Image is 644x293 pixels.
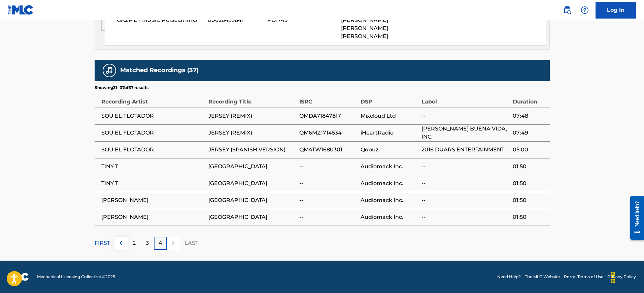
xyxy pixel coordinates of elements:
span: 01:50 [513,213,546,221]
span: [GEOGRAPHIC_DATA] [208,163,296,171]
span: Mixcloud Ltd [361,112,418,120]
div: Duration [513,91,546,106]
span: iHeartRadio [361,129,418,137]
span: 07:48 [513,112,546,120]
div: Label [421,91,509,106]
p: 3 [146,239,149,247]
span: GAZMEY MUSIC PUBLISHING [117,16,203,24]
span: Audiomack Inc. [361,213,418,221]
div: DSP [361,91,418,106]
div: ISRC [299,91,357,106]
span: -- [421,196,509,204]
iframe: Chat Widget [610,261,644,293]
span: JERSEY (REMIX) [208,129,296,137]
span: 01:50 [513,196,546,204]
span: TINY T [101,179,205,187]
span: [PERSON_NAME] [PERSON_NAME] [PERSON_NAME] [341,17,388,39]
span: -- [299,179,357,187]
span: 01:50 [513,179,546,187]
span: -- [421,163,509,171]
span: TINY T [101,163,205,171]
span: [GEOGRAPHIC_DATA] [208,179,296,187]
p: Showing 31 - 37 of 37 results [95,85,148,91]
span: -- [421,112,509,120]
span: [GEOGRAPHIC_DATA] [208,213,296,221]
p: 4 [159,239,162,247]
span: JERSEY (REMIX) [208,112,296,120]
span: PD1745 [267,16,336,24]
span: SOU EL FLOTADOR [101,129,205,137]
span: [GEOGRAPHIC_DATA] [208,196,296,204]
span: SOU EL FLOTADOR [101,146,205,154]
p: LAST [184,239,198,247]
span: SOU EL FLOTADOR [101,112,205,120]
img: search [563,6,571,14]
span: JERSEY (SPANISH VERSION) [208,146,296,154]
a: Log In [596,2,636,19]
span: [PERSON_NAME] [101,213,205,221]
span: 2016 DUARS ENTERTAINMENT [421,146,509,154]
span: QM4TW1680301 [299,146,357,154]
span: Audiomack Inc. [361,163,418,171]
h5: Matched Recordings (37) [120,66,199,74]
span: [PERSON_NAME] BUENA VIDA, INC. [421,125,509,141]
div: Help [578,3,591,17]
span: 05:00 [513,146,546,154]
p: 2 [133,239,136,247]
span: QM6MZ1714534 [299,129,357,137]
div: Recording Title [208,91,296,106]
span: [PERSON_NAME] [101,196,205,204]
span: -- [299,213,357,221]
div: Drag [608,267,618,288]
img: Matched Recordings [105,66,113,75]
p: FIRST [95,239,110,247]
iframe: Resource Center [625,191,644,245]
img: left [117,239,125,247]
a: Privacy Policy [607,274,636,280]
a: Need Help? [497,274,521,280]
a: Public Search [561,3,574,17]
span: QMDA71847817 [299,112,357,120]
a: Portal Terms of Use [564,274,603,280]
span: Mechanical Licensing Collective © 2025 [37,274,115,280]
img: logo [8,273,29,281]
a: The MLC Website [525,274,560,280]
span: Audiomack Inc. [361,196,418,204]
img: MLC Logo [8,5,34,15]
span: -- [299,196,357,204]
span: 07:49 [513,129,546,137]
span: -- [421,213,509,221]
span: 00626435841 [208,16,262,24]
span: Qobuz [361,146,418,154]
span: 01:50 [513,163,546,171]
span: -- [421,179,509,187]
span: Audiomack Inc. [361,179,418,187]
span: -- [299,163,357,171]
img: help [581,6,589,14]
div: Recording Artist [101,91,205,106]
